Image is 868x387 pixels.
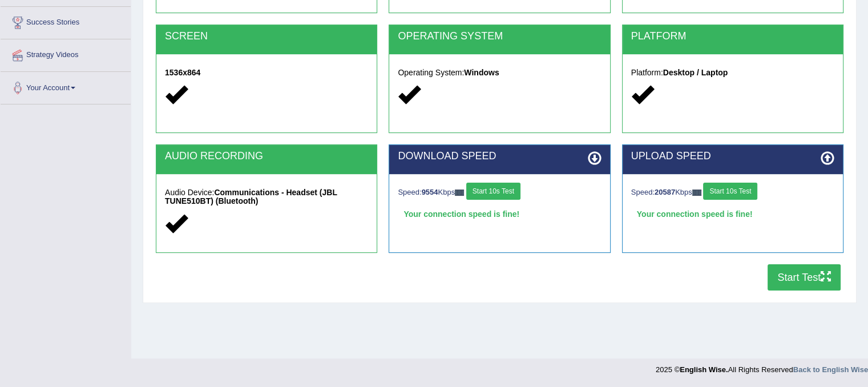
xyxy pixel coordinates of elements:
strong: English Wise. [680,365,728,374]
div: Your connection speed is fine! [398,205,601,223]
h2: OPERATING SYSTEM [398,31,601,42]
button: Start 10s Test [703,183,757,200]
strong: 9554 [422,188,438,196]
strong: 1536x864 [165,68,200,77]
div: Your connection speed is fine! [631,205,834,223]
h2: SCREEN [165,31,368,42]
h2: DOWNLOAD SPEED [398,151,601,162]
strong: 20587 [655,188,675,196]
h5: Operating System: [398,68,601,77]
a: Strategy Videos [1,39,131,68]
button: Start Test [768,264,841,291]
h2: PLATFORM [631,31,834,42]
a: Back to English Wise [793,365,868,374]
strong: Desktop / Laptop [663,68,728,77]
img: ajax-loader-fb-connection.gif [455,190,464,196]
img: ajax-loader-fb-connection.gif [692,190,701,196]
strong: Windows [464,68,499,77]
a: Success Stories [1,7,131,35]
h5: Audio Device: [165,188,368,206]
div: Speed: Kbps [398,183,601,203]
h2: AUDIO RECORDING [165,151,368,162]
div: 2025 © All Rights Reserved [656,358,868,375]
h2: UPLOAD SPEED [631,151,834,162]
div: Speed: Kbps [631,183,834,203]
a: Your Account [1,72,131,100]
button: Start 10s Test [466,183,520,200]
strong: Communications - Headset (JBL TUNE510BT) (Bluetooth) [165,188,337,205]
h5: Platform: [631,68,834,77]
